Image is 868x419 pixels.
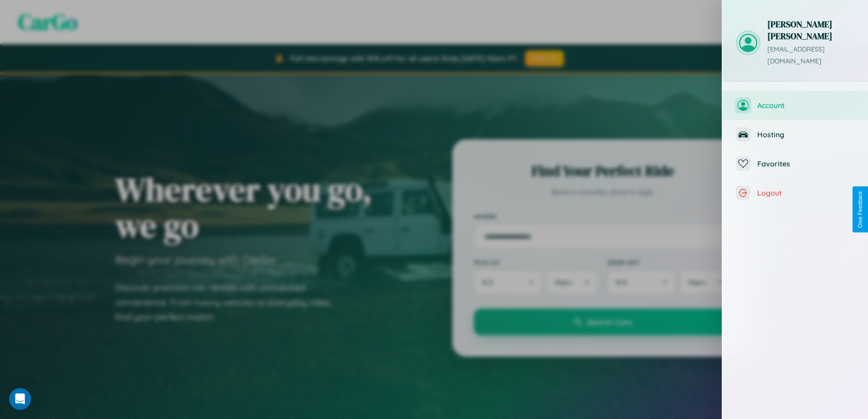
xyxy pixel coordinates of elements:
button: Logout [722,178,868,207]
div: Open Intercom Messenger [9,388,31,410]
div: Give Feedback [857,191,863,228]
span: Favorites [757,159,854,168]
button: Account [722,91,868,120]
span: Account [757,101,854,110]
h3: [PERSON_NAME] [PERSON_NAME] [767,18,854,42]
span: Logout [757,188,854,197]
span: Hosting [757,130,854,139]
button: Hosting [722,120,868,149]
button: Favorites [722,149,868,178]
p: [EMAIL_ADDRESS][DOMAIN_NAME] [767,44,854,67]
